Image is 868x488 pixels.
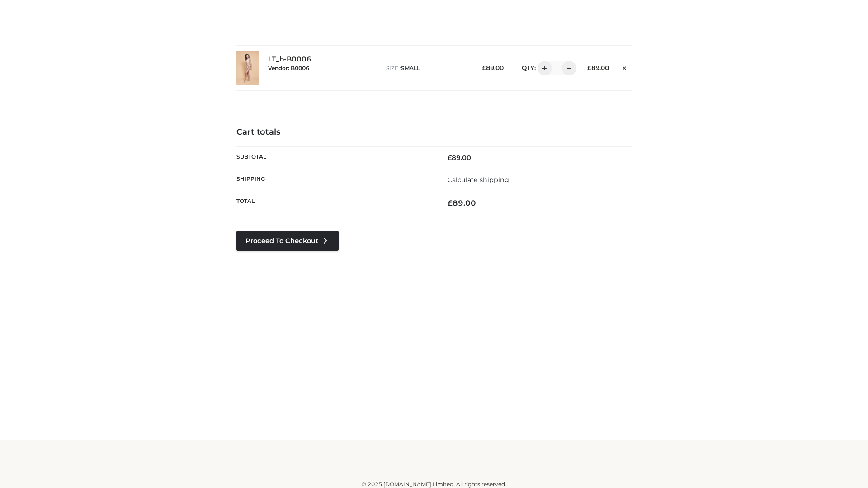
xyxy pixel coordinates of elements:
th: Shipping [236,169,434,191]
bdi: 89.00 [448,198,476,207]
span: £ [448,154,452,162]
p: size : [386,64,468,72]
a: Remove this item [618,61,632,73]
div: QTY: [513,61,573,75]
h4: Cart totals [236,127,632,137]
a: Calculate shipping [448,176,509,184]
th: Subtotal [236,146,434,169]
span: £ [482,64,486,71]
span: £ [587,64,591,71]
span: £ [448,198,453,207]
bdi: 89.00 [448,154,471,162]
bdi: 89.00 [587,64,609,71]
th: Total [236,191,434,215]
a: Proceed to Checkout [236,231,339,251]
bdi: 89.00 [482,64,504,71]
div: LT_b-B0006 [268,55,377,80]
small: Vendor: B0006 [268,65,309,71]
span: SMALL [401,65,420,71]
